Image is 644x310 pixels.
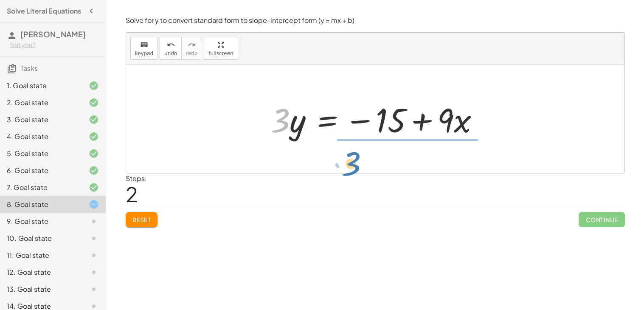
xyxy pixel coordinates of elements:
[89,233,99,243] i: Task not started.
[20,64,38,73] span: Tasks
[7,233,75,243] div: 10. Goal state
[7,115,75,125] div: 3. Goal state
[7,131,75,142] div: 4. Goal state
[89,165,99,176] i: Task finished and correct.
[89,131,99,142] i: Task finished and correct.
[126,212,158,227] button: Reset
[140,40,148,50] i: keyboard
[10,41,99,49] div: Not you?
[89,216,99,226] i: Task not started.
[89,81,99,91] i: Task finished and correct.
[7,182,75,193] div: 7. Goal state
[126,181,138,207] span: 2
[160,37,182,60] button: undoundo
[7,165,75,176] div: 6. Goal state
[7,267,75,277] div: 12. Goal state
[7,284,75,294] div: 13. Goal state
[7,216,75,226] div: 9. Goal state
[132,216,151,223] span: Reset
[7,98,75,108] div: 2. Goal state
[20,29,86,39] span: [PERSON_NAME]
[89,182,99,193] i: Task finished and correct.
[204,37,238,60] button: fullscreen
[7,250,75,260] div: 11. Goal state
[7,81,75,91] div: 1. Goal state
[7,148,75,159] div: 5. Goal state
[89,267,99,277] i: Task not started.
[130,37,158,60] button: keyboardkeypad
[89,98,99,108] i: Task finished and correct.
[7,6,81,16] h4: Solve Literal Equations
[89,250,99,260] i: Task not started.
[186,50,197,56] span: redo
[89,115,99,125] i: Task finished and correct.
[181,37,202,60] button: redoredo
[167,40,175,50] i: undo
[126,16,625,25] p: Solve for y to convert standard form to slope-intercept form (y = mx + b)
[126,174,147,183] label: Steps:
[89,199,99,209] i: Task started.
[89,284,99,294] i: Task not started.
[135,50,154,56] span: keypad
[188,40,196,50] i: redo
[164,50,177,56] span: undo
[89,148,99,159] i: Task finished and correct.
[7,199,75,209] div: 8. Goal state
[208,50,233,56] span: fullscreen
